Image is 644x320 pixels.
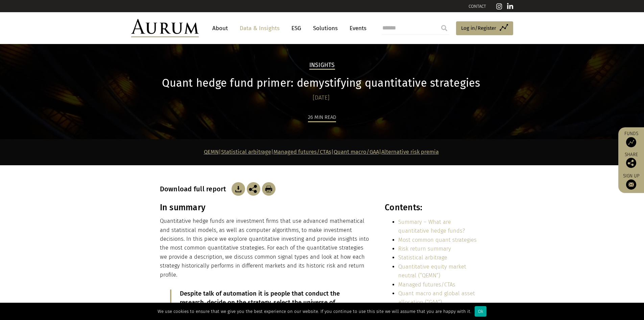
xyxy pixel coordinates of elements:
a: Summary – What are quantitative hedge funds? [398,219,465,234]
a: Quant macro/GAA [334,149,379,155]
a: QEMN [204,149,219,155]
a: Quantitative equity market neutral (“QEMN”) [398,263,466,279]
h3: In summary [160,202,370,213]
strong: | | | | [204,149,439,155]
h3: Contents: [385,202,482,213]
img: Download Article [262,182,276,196]
a: Quant macro and global asset allocation (“GAA”) [398,290,475,305]
a: Log in/Register [456,21,513,36]
input: Submit [437,21,451,35]
a: Managed futures/CTAs [273,149,331,155]
a: Funds [622,131,641,147]
div: 26 min read [308,113,336,122]
a: Statistical arbitrage [398,254,447,261]
img: Share this post [626,158,636,168]
a: Alternative risk premia [381,149,439,155]
a: Data & Insights [236,22,283,35]
img: Instagram icon [496,3,502,10]
p: Quantitative hedge funds are investment firms that use advanced mathematical and statistical mode... [160,217,370,279]
div: Ok [475,306,486,317]
a: Events [346,22,366,35]
h1: Quant hedge fund primer: demystifying quantitative strategies [160,77,483,90]
img: Sign up to our newsletter [626,179,636,190]
a: Most common quant strategies [398,237,477,243]
h3: Download full report [160,185,230,193]
span: Log in/Register [461,24,496,32]
a: About [209,22,231,35]
div: [DATE] [160,93,483,103]
a: Sign up [622,173,641,190]
a: Managed futures/CTAs [398,281,455,288]
img: Share this post [247,182,260,196]
img: Access Funds [626,137,636,147]
img: Download Article [232,182,245,196]
h2: Insights [309,62,335,70]
div: Share [622,152,641,168]
a: ESG [288,22,305,35]
img: Aurum [131,19,199,37]
a: Risk return summary [398,246,451,252]
a: CONTACT [469,4,486,9]
a: Statistical arbitrage [221,149,271,155]
img: Linkedin icon [507,3,513,10]
a: Solutions [310,22,341,35]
